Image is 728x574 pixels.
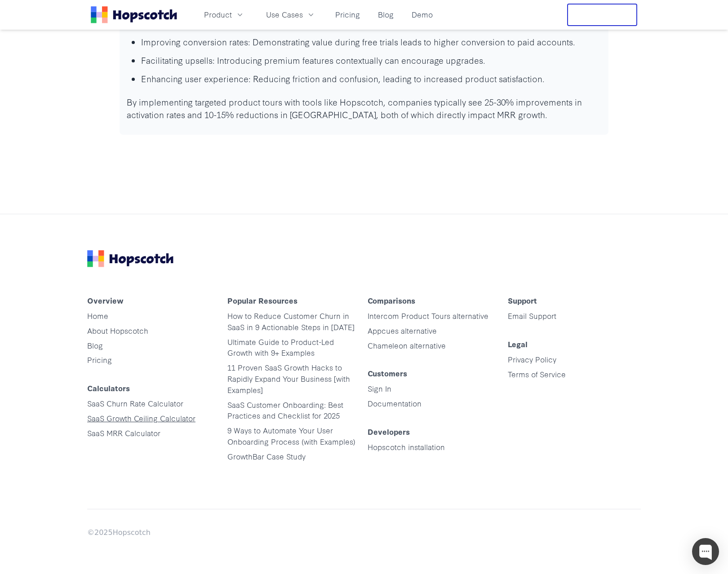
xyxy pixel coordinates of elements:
[227,310,355,332] a: How to Reduce Customer Churn in SaaS in 9 Actionable Steps in [DATE]
[332,7,364,22] a: Pricing
[87,325,148,336] a: About Hopscotch
[227,336,334,358] a: Ultimate Guide to Product-Led Growth with 9+ Examples
[87,384,220,398] h4: Calculators
[91,6,177,23] a: Home
[408,7,436,22] a: Demo
[227,362,350,395] a: 11 Proven SaaS Growth Hacks to Rapidly Expand Your Business [with Examples]
[87,398,183,408] a: SaaS Churn Rate Calculator
[374,7,397,22] a: Blog
[141,72,601,85] p: Enhancing user experience: Reducing friction and confusion, leading to increased product satisfac...
[368,325,437,336] a: Appcues alternative
[567,4,637,26] button: Free Trial
[227,425,355,446] a: 9 Ways to Automate Your User Onboarding Process (with Examples)
[508,340,641,354] h4: Legal
[368,427,501,442] h4: Developers
[508,369,566,379] a: Terms of Service
[266,9,303,20] span: Use Cases
[87,340,103,350] a: Blog
[87,310,108,321] a: Home
[87,428,160,438] a: SaaS MRR Calculator
[368,383,391,393] a: Sign In
[227,296,360,310] h4: Popular Resources
[87,296,220,310] h4: Overview
[141,54,601,66] p: Facilitating upsells: Introducing premium features contextually can encourage upgrades.
[368,296,501,310] h4: Comparisons
[87,413,195,423] a: SaaS Growth Ceiling Calculator
[261,7,321,22] button: Use Cases
[368,369,501,383] h4: Customers
[368,340,446,350] a: Chameleon alternative
[368,442,445,452] a: Hopscotch installation
[87,354,112,365] a: Pricing
[141,35,601,48] p: Improving conversion rates: Demonstrating value during free trials leads to higher conversion to ...
[87,527,641,539] div: © 2025 Hopscotch
[508,296,641,310] h4: Support
[508,354,556,364] a: Privacy Policy
[368,398,422,408] a: Documentation
[227,451,306,461] a: GrowthBar Case Study
[508,310,556,321] a: Email Support
[199,7,250,22] button: Product
[227,399,343,421] a: SaaS Customer Onboarding: Best Practices and Checklist for 2025
[127,96,601,121] p: By implementing targeted product tours with tools like Hopscotch, companies typically see 25-30% ...
[204,9,232,20] span: Product
[368,310,488,321] a: Intercom Product Tours alternative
